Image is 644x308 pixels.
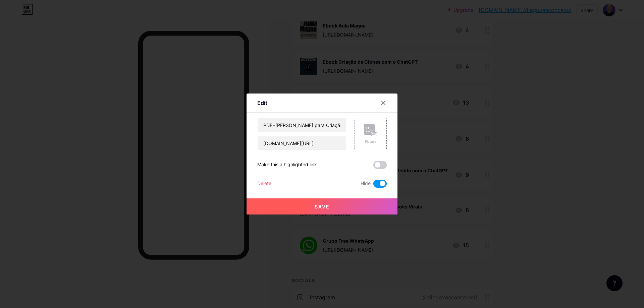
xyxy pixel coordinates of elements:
[257,180,271,188] div: Delete
[258,118,346,132] input: Title
[257,99,267,107] div: Edit
[247,198,397,214] button: Save
[364,139,377,144] div: Picture
[315,204,330,209] span: Save
[257,161,317,169] div: Make this a highlighted link
[258,136,346,150] input: URL
[361,180,371,188] span: Hide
